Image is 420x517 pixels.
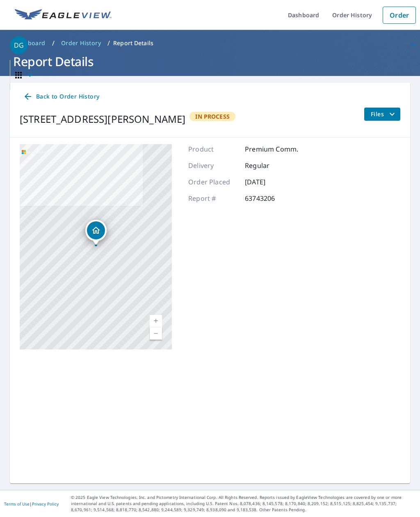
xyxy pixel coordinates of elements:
a: Back to Order History [20,89,103,104]
p: Report # [188,193,237,203]
p: Regular [245,161,294,170]
p: Delivery [188,161,237,170]
img: EV Logo [15,9,112,21]
p: Product [188,144,237,154]
div: Dropped pin, building 1, Residential property, 8950 N Campbell Rd Lakeland, FL 33810 [85,220,107,245]
p: | [4,501,59,506]
span: Files [371,109,397,119]
p: Order Placed [188,177,237,187]
a: Privacy Policy [32,501,59,507]
p: 63743206 [245,193,294,203]
button: DG [10,30,420,60]
h1: Report Details [10,53,410,70]
p: © 2025 Eagle View Technologies, Inc. and Pictometry International Corp. All Rights Reserved. Repo... [71,494,416,513]
a: Current Level 17, Zoom In [150,315,162,327]
button: filesDropdownBtn-63743206 [364,108,400,121]
a: Current Level 17, Zoom Out [150,327,162,340]
span: Back to Order History [23,92,99,102]
div: [STREET_ADDRESS][PERSON_NAME] [20,112,185,126]
div: DG [10,36,28,54]
p: Premium Comm. [245,144,298,154]
a: Order [383,7,416,24]
p: [DATE] [245,177,294,187]
span: In Process [190,113,235,120]
a: Terms of Use [4,501,30,507]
